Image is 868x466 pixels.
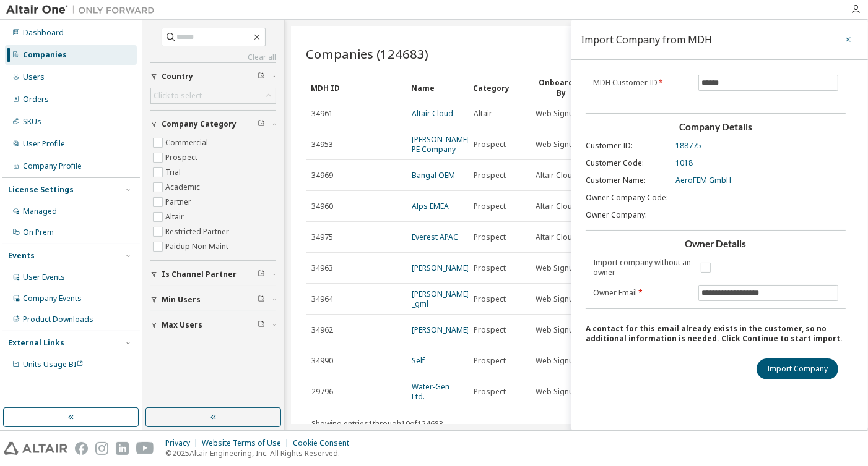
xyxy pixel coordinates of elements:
[23,206,57,216] div: Managed
[412,201,449,211] a: Alps EMEA
[586,210,647,220] span: Owner Company :
[412,289,469,309] a: [PERSON_NAME] _gml
[311,201,333,211] span: 34960
[8,338,64,348] div: External Links
[757,358,838,379] button: Import Company
[150,63,276,90] button: Country
[474,232,506,242] span: Prospect
[150,286,276,313] button: Min Users
[258,72,265,82] span: Clear filter
[258,269,265,279] span: Clear filter
[593,78,691,88] label: MDH Customer ID
[536,171,577,180] span: Altair Cloud
[474,294,506,304] span: Prospect
[165,438,202,448] div: Privacy
[162,295,201,305] span: Min Users
[150,53,276,62] a: Clear all
[536,201,577,211] span: Altair Cloud
[23,72,45,82] div: Users
[293,438,357,448] div: Cookie Consent
[474,140,506,150] span: Prospect
[474,325,506,335] span: Prospect
[311,356,333,366] span: 34990
[412,108,453,119] a: Altair Cloud
[536,325,578,335] span: Web Signup
[136,442,154,455] img: youtube.svg
[150,111,276,138] button: Company Category
[474,109,492,119] span: Altair
[311,418,443,429] span: Showing entries 1 through 10 of 124683
[586,176,646,185] span: Customer Name :
[581,35,712,44] div: Import Company from MDH
[165,239,231,254] label: Paidup Non Maint
[23,315,93,324] div: Product Downloads
[411,78,463,98] div: Name
[162,269,237,279] span: Is Channel Partner
[474,387,506,397] span: Prospect
[536,109,578,119] span: Web Signup
[536,232,577,242] span: Altair Cloud
[258,295,265,305] span: Clear filter
[165,135,210,150] label: Commercial
[474,356,506,366] span: Prospect
[6,4,161,16] img: Altair One
[165,224,232,239] label: Restricted Partner
[306,45,428,62] span: Companies (124683)
[586,238,846,250] h3: Owner Details
[311,387,333,397] span: 29796
[473,78,525,98] div: Category
[311,294,333,304] span: 34964
[162,320,202,330] span: Max Users
[586,193,668,203] span: Owner Company Code :
[412,263,469,273] a: [PERSON_NAME]
[165,195,194,210] label: Partner
[165,210,186,224] label: Altair
[474,263,506,273] span: Prospect
[23,50,67,60] div: Companies
[536,356,578,366] span: Web Signup
[311,109,333,119] span: 34961
[23,117,41,127] div: SKUs
[586,141,633,151] span: Customer ID :
[536,294,578,304] span: Web Signup
[536,140,578,150] span: Web Signup
[23,273,65,282] div: User Events
[675,141,701,151] span: 188775
[116,442,129,455] img: linkedin.svg
[8,185,74,195] div: License Settings
[412,324,469,335] a: [PERSON_NAME]
[675,158,693,168] span: 1018
[162,72,193,82] span: Country
[258,119,265,129] span: Clear filter
[154,91,202,101] div: Click to select
[675,176,731,185] span: AeroFEM GmbH
[165,150,200,165] label: Prospect
[412,232,458,242] a: Everest APAC
[165,180,202,195] label: Academic
[412,134,469,155] a: [PERSON_NAME] PE Company
[536,263,578,273] span: Web Signup
[311,325,333,335] span: 34962
[95,442,108,455] img: instagram.svg
[23,28,64,38] div: Dashboard
[23,294,82,303] div: Company Events
[4,442,67,455] img: altair_logo.svg
[593,288,691,298] label: Owner Email
[150,261,276,288] button: Is Channel Partner
[474,171,506,180] span: Prospect
[311,78,401,98] div: MDH ID
[23,95,49,104] div: Orders
[412,355,425,366] a: Self
[536,387,578,397] span: Web Signup
[474,201,506,211] span: Prospect
[23,227,54,237] div: On Prem
[412,170,455,180] a: Bangal OEM
[586,158,644,168] span: Customer Code :
[23,139,65,149] div: User Profile
[586,121,846,133] h3: Company Details
[8,251,35,261] div: Events
[412,381,449,402] a: Water-Gen Ltd.
[586,324,846,344] div: A contact for this email already exists in the customer, so no additional information is needed. ...
[311,140,333,150] span: 34953
[75,442,88,455] img: facebook.svg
